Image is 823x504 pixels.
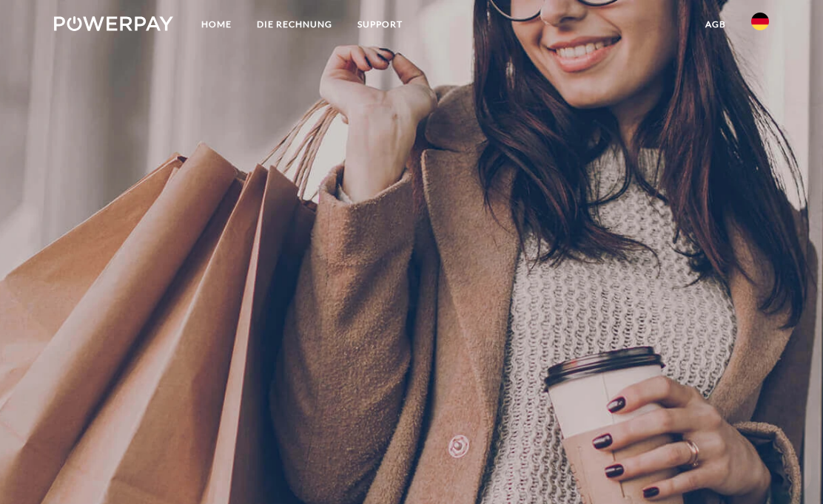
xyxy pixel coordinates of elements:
[54,16,173,31] img: logo-powerpay-white.svg
[189,11,244,38] a: Home
[764,445,811,492] iframe: Bouton de lancement de la fenêtre de messagerie
[751,13,769,30] img: de
[345,11,415,38] a: SUPPORT
[693,11,739,38] a: agb
[244,11,345,38] a: DIE RECHNUNG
